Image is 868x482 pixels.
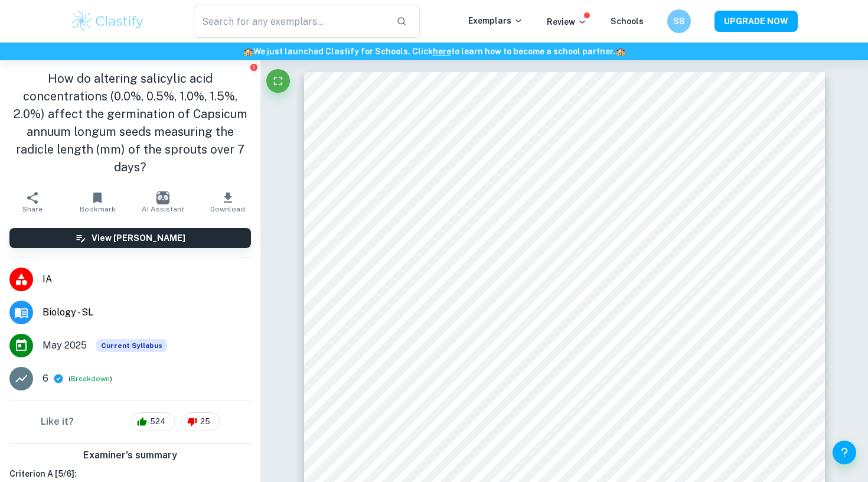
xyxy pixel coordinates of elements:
div: 524 [131,412,175,431]
div: 25 [181,412,220,431]
button: View [PERSON_NAME] [9,228,251,248]
span: IA [43,272,251,286]
button: Bookmark [65,185,130,219]
a: here [433,47,451,56]
span: 524 [143,416,172,428]
button: Fullscreen [266,69,290,93]
h6: We just launched Clastify for Schools. Click to learn how to become a school partner. [2,45,866,58]
h1: How do altering salicylic acid concentrations (0.0%, 0.5%, 1.0%, 1.5%, 2.0%) affect the germinati... [9,70,251,176]
button: UPGRADE NOW [714,11,798,32]
div: This exemplar is based on the current syllabus. Feel free to refer to it for inspiration/ideas wh... [96,339,167,352]
button: SB [667,9,691,33]
img: AI Assistant [156,191,169,204]
span: Bookmark [80,205,116,213]
button: Download [195,185,260,219]
span: ( ) [68,373,112,385]
span: Download [210,205,245,213]
span: AI Assistant [142,205,184,213]
a: Schools [611,17,644,26]
button: Report issue [249,63,258,71]
p: Review [547,15,587,28]
h6: Like it? [41,415,74,429]
span: 🏫 [615,47,625,56]
span: 25 [194,416,217,428]
span: Current Syllabus [96,339,167,352]
h6: Criterion A [ 5 / 6 ]: [9,467,251,480]
img: Clastify logo [70,9,145,33]
span: Biology - SL [43,305,251,320]
h6: Examiner's summary [5,448,256,463]
h6: SB [673,15,686,28]
h6: View [PERSON_NAME] [92,232,185,245]
p: 6 [43,372,48,386]
button: Breakdown [71,373,110,384]
span: Share [22,205,43,213]
button: Help and Feedback [833,441,856,464]
span: 🏫 [243,47,253,56]
p: Exemplars [468,14,523,27]
span: May 2025 [43,338,87,353]
input: Search for any exemplars... [194,5,387,38]
button: AI Assistant [130,185,195,219]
